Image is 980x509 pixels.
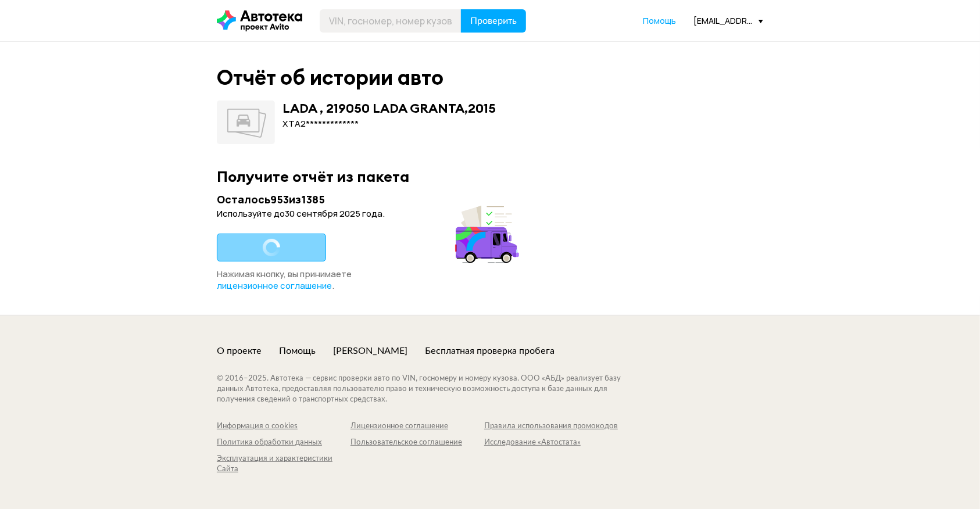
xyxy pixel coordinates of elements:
[484,421,618,432] a: Правила использования промокодов
[282,101,496,116] div: LADA , 219050 LADA GRANTA , 2015
[643,15,676,27] a: Помощь
[217,438,350,448] a: Политика обработки данных
[333,345,407,357] a: [PERSON_NAME]
[643,15,676,26] span: Помощь
[217,454,350,475] a: Эксплуатация и характеристики Сайта
[484,438,618,448] a: Исследование «Автостата»
[320,9,462,33] input: VIN, госномер, номер кузова
[425,345,555,357] a: Бесплатная проверка пробега
[279,345,316,357] a: Помощь
[693,15,763,26] div: [EMAIL_ADDRESS][DOMAIN_NAME]
[470,16,517,26] span: Проверить
[217,65,443,90] div: Отчёт об истории авто
[217,279,332,292] span: лицензионное соглашение
[350,421,484,432] a: Лицензионное соглашение
[217,208,523,220] div: Используйте до 30 сентября 2025 года .
[217,345,262,357] a: О проекте
[217,280,332,292] a: лицензионное соглашение
[217,167,763,185] div: Получите отчёт из пакета
[217,374,644,405] div: © 2016– 2025 . Автотека — сервис проверки авто по VIN, госномеру и номеру кузова. ООО «АБД» реали...
[350,438,484,448] a: Пользовательское соглашение
[217,268,352,292] span: Нажимая кнопку, вы принимаете .
[217,421,350,432] a: Информация о cookies
[217,192,523,207] div: Осталось 953 из 1385
[461,9,526,33] button: Проверить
